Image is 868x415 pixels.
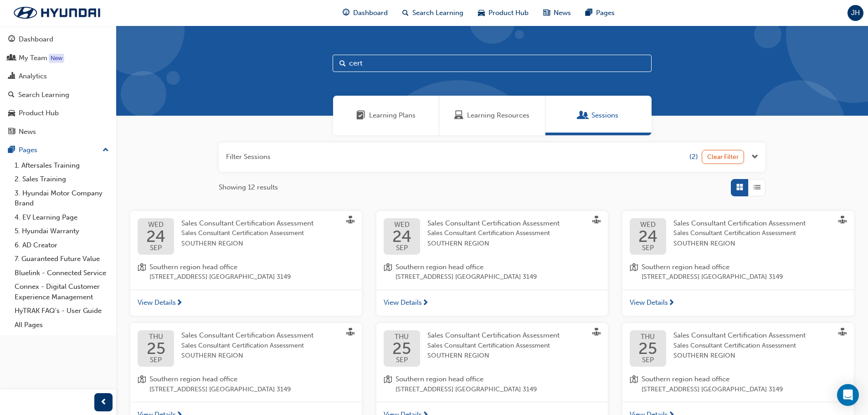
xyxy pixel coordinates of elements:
[4,68,113,85] a: Analytics
[392,245,411,251] span: SEP
[8,36,15,44] span: guage-icon
[343,7,349,19] span: guage-icon
[219,182,278,193] span: Showing 12 results
[591,110,618,121] span: Sessions
[638,333,657,340] span: THU
[11,224,113,238] a: 5. Hyundai Warranty
[8,72,15,81] span: chart-icon
[138,374,146,395] span: location-icon
[384,297,422,308] span: View Details
[149,262,291,272] span: Southern region head office
[8,91,15,99] span: search-icon
[392,221,411,228] span: WED
[11,186,113,210] a: 3. Hyundai Motor Company Brand
[395,374,537,384] span: Southern region head office
[4,142,113,159] button: Pages
[392,357,411,364] span: SEP
[838,328,847,338] span: sessionType_FACE_TO_FACE-icon
[673,228,832,249] span: Sales Consultant Certification Assessment SOUTHERN REGION
[333,55,652,72] input: Search...
[138,297,176,308] span: View Details
[638,245,657,251] span: SEP
[11,252,113,266] a: 7. Guaranteed Future Value
[11,280,113,304] a: Connex - Digital Customer Experience Management
[642,272,783,282] span: [STREET_ADDRESS] [GEOGRAPHIC_DATA] 3149
[181,331,313,339] span: Sales Consultant Certification Assessment
[630,297,668,308] span: View Details
[384,262,601,282] a: location-iconSouthern region head office[STREET_ADDRESS] [GEOGRAPHIC_DATA] 3149
[630,374,847,395] a: location-iconSouthern region head office[STREET_ADDRESS] [GEOGRAPHIC_DATA] 3149
[346,216,354,226] span: sessionType_FACE_TO_FACE-icon
[838,216,847,226] span: sessionType_FACE_TO_FACE-icon
[427,228,586,249] span: Sales Consultant Certification Assessment SOUTHERN REGION
[4,105,113,122] a: Product Hub
[454,110,463,121] span: Learning Resources
[638,221,657,228] span: WED
[181,228,340,249] span: Sales Consultant Certification Assessment SOUTHERN REGION
[392,228,411,245] span: 24
[11,304,113,318] a: HyTRAK FAQ's - User Guide
[545,96,652,135] a: SessionsSessions
[5,3,109,22] img: Trak
[630,262,847,282] a: location-iconSouthern region head office[STREET_ADDRESS] [GEOGRAPHIC_DATA] 3149
[668,299,675,307] span: next-icon
[673,219,806,227] span: Sales Consultant Certification Assessment
[536,4,578,22] a: news-iconNews
[19,53,47,63] div: My Team
[622,290,854,316] a: View Details
[851,8,860,18] span: JH
[847,5,863,21] button: JH
[11,172,113,186] a: 2. Sales Training
[702,150,745,164] button: Clear Filter
[149,374,291,384] span: Southern region head office
[427,331,560,339] span: Sales Consultant Certification Assessment
[181,341,340,361] span: Sales Consultant Certification Assessment SOUTHERN REGION
[630,262,638,282] span: location-icon
[19,34,53,45] div: Dashboard
[19,108,59,118] div: Product Hub
[149,272,291,282] span: [STREET_ADDRESS] [GEOGRAPHIC_DATA] 3149
[392,333,411,340] span: THU
[8,109,15,118] span: car-icon
[642,384,783,395] span: [STREET_ADDRESS] [GEOGRAPHIC_DATA] 3149
[376,211,608,316] button: WED24SEPSales Consultant Certification AssessmentSales Consultant Certification Assessment SOUTHE...
[147,333,165,340] span: THU
[335,4,395,22] a: guage-iconDashboard
[622,211,854,316] button: WED24SEPSales Consultant Certification AssessmentSales Consultant Certification Assessment SOUTHE...
[673,341,832,361] span: Sales Consultant Certification Assessment SOUTHERN REGION
[422,299,429,307] span: next-icon
[395,262,537,272] span: Southern region head office
[149,384,291,395] span: [STREET_ADDRESS] [GEOGRAPHIC_DATA] 3149
[554,8,571,18] span: News
[49,54,64,63] div: Tooltip anchor
[586,7,592,19] span: pages-icon
[147,340,165,357] span: 25
[376,290,608,316] a: View Details
[4,123,113,140] a: News
[488,8,529,18] span: Product Hub
[384,330,601,367] a: THU25SEPSales Consultant Certification AssessmentSales Consultant Certification Assessment SOUTHE...
[630,330,847,367] a: THU25SEPSales Consultant Certification AssessmentSales Consultant Certification Assessment SOUTHE...
[181,219,313,227] span: Sales Consultant Certification Assessment
[439,96,545,135] a: Learning ResourcesLearning Resources
[130,211,362,316] button: WED24SEPSales Consultant Certification AssessmentSales Consultant Certification Assessment SOUTHE...
[138,374,354,395] a: location-iconSouthern region head office[STREET_ADDRESS] [GEOGRAPHIC_DATA] 3149
[138,262,146,282] span: location-icon
[638,228,657,245] span: 24
[4,29,113,142] button: DashboardMy TeamAnalyticsSearch LearningProduct HubNews
[147,357,165,364] span: SEP
[130,290,362,316] a: View Details
[592,328,601,338] span: sessionType_FACE_TO_FACE-icon
[427,341,586,361] span: Sales Consultant Certification Assessment SOUTHERN REGION
[673,331,806,339] span: Sales Consultant Certification Assessment
[384,262,392,282] span: location-icon
[630,218,847,255] a: WED24SEPSales Consultant Certification AssessmentSales Consultant Certification Assessment SOUTHE...
[412,8,463,18] span: Search Learning
[395,4,471,22] a: search-iconSearch Learning
[11,210,113,225] a: 4. EV Learning Page
[395,384,537,395] span: [STREET_ADDRESS] [GEOGRAPHIC_DATA] 3149
[392,340,411,357] span: 25
[638,357,657,364] span: SEP
[384,218,601,255] a: WED24SEPSales Consultant Certification AssessmentSales Consultant Certification Assessment SOUTHE...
